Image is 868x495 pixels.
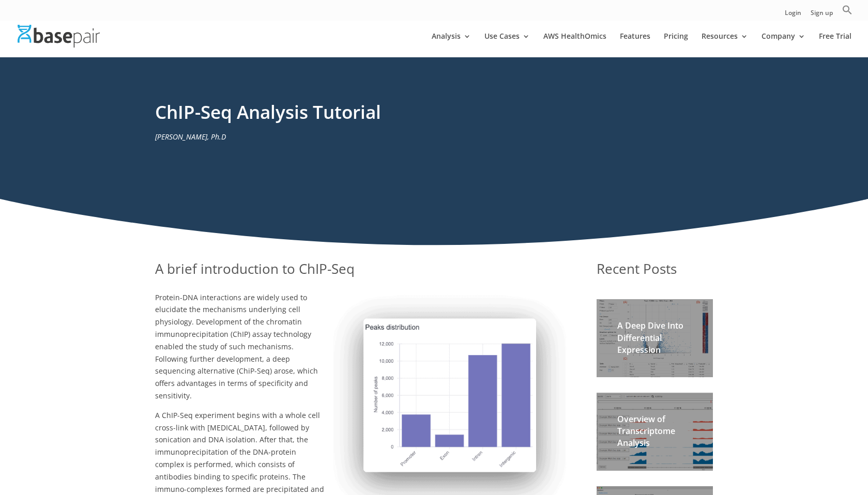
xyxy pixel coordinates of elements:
[617,413,692,455] h2: Overview of Transcriptome Analysis
[785,10,801,21] a: Login
[155,99,713,131] h1: ChIP-Seq Analysis Tutorial
[664,33,688,57] a: Pricing
[155,292,318,400] span: Protein-DNA interactions are widely used to elucidate the mechanisms underlying cell physiology. ...
[811,10,833,21] a: Sign up
[18,25,100,47] img: Basepair
[155,259,355,278] span: A brief introduction to ChIP-Seq
[842,5,852,15] svg: Search
[819,33,851,57] a: Free Trial
[842,5,852,21] a: Search Icon Link
[543,33,606,57] a: AWS HealthOmics
[702,33,748,57] a: Resources
[597,259,713,284] h1: Recent Posts
[762,33,805,57] a: Company
[155,132,226,142] em: [PERSON_NAME], Ph.D
[432,33,471,57] a: Analysis
[620,33,650,57] a: Features
[484,33,530,57] a: Use Cases
[617,320,692,361] h2: A Deep Dive Into Differential Expression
